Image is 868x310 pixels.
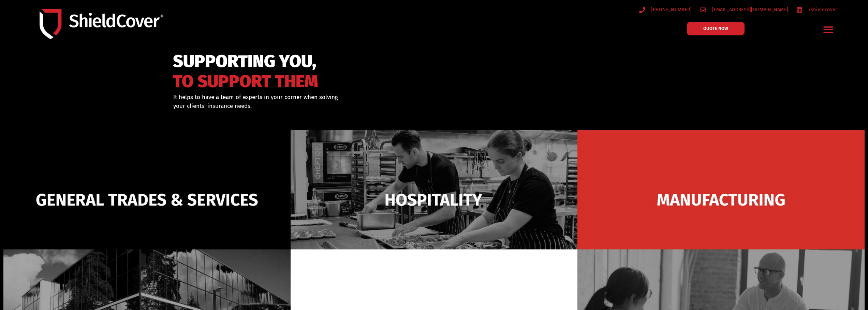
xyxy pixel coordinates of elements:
[687,22,745,35] a: QUOTE NOW
[820,21,836,37] div: Menu Toggle
[796,5,837,14] a: /shieldcover
[710,5,788,14] span: [EMAIL_ADDRESS][DOMAIN_NAME]
[173,54,318,68] span: SUPPORTING YOU,
[700,5,788,14] a: [EMAIL_ADDRESS][DOMAIN_NAME]
[173,102,469,111] p: your clients’ insurance needs.
[807,5,837,14] span: /shieldcover
[649,5,692,14] span: [PHONE_NUMBER]
[40,9,163,39] img: Shield-Cover-Underwriting-Australia-logo-full
[173,93,469,110] div: It helps to have a team of experts in your corner when solving
[639,5,692,14] a: [PHONE_NUMBER]
[703,26,728,31] span: QUOTE NOW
